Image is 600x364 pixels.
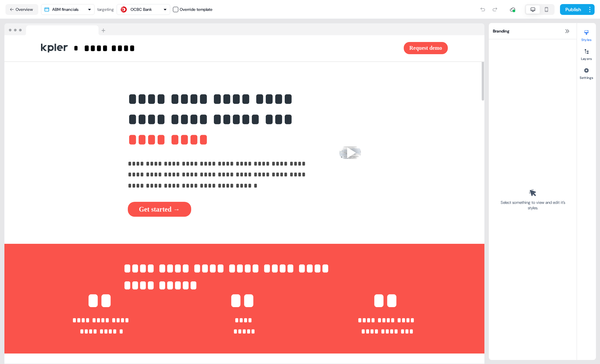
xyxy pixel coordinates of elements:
button: Layers [577,46,596,61]
div: Request demo [247,42,448,54]
button: OCBC Bank [117,4,170,15]
div: targeting [97,6,114,13]
div: ABM financials [52,6,79,13]
img: Browser topbar [4,23,108,36]
button: Overview [5,4,38,15]
div: Select something to view and edit it’s styles. [498,200,567,211]
div: OCBC Bank [131,6,152,13]
button: Styles [577,27,596,42]
button: Get started → [128,202,191,217]
div: Override template [180,6,213,13]
div: Get started → [128,202,322,217]
button: Request demo [404,42,448,54]
div: Branding [489,23,577,39]
button: Publish [560,4,585,15]
button: Settings [577,65,596,80]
